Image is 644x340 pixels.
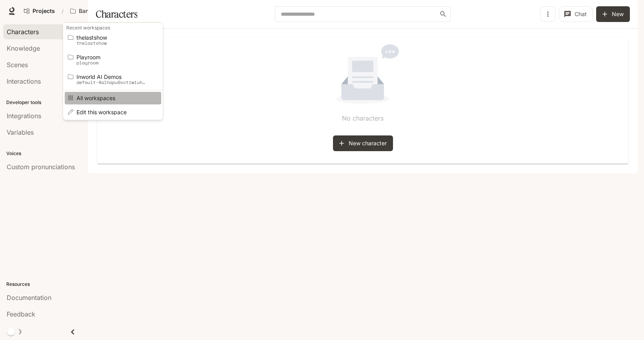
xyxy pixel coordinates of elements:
[76,74,147,80] span: Inworld AI Demos
[76,109,147,115] span: Edit this workspace
[76,35,147,40] span: thelastshow
[76,40,147,46] p: thelastshow
[76,60,147,66] p: playroom
[65,92,161,104] a: All workspaces
[76,54,147,60] span: Playroom
[65,106,161,118] a: All workspaces
[76,95,147,101] span: All workspaces
[76,80,147,85] p: default-4alhapu0vctiwiuh1ebeug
